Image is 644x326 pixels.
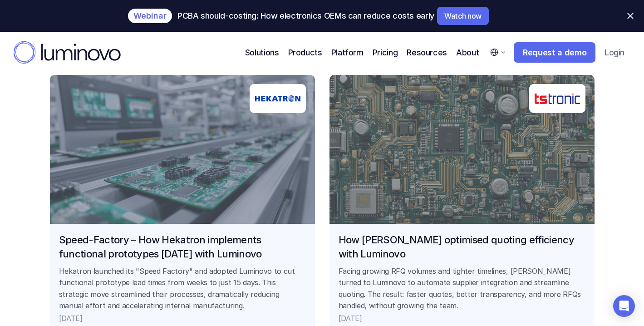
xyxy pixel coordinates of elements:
[288,46,322,59] p: Products
[605,48,624,58] p: Login
[456,46,479,59] p: About
[177,11,434,20] p: PCBA should-costing: How electronics OEMs can reduce costs early
[514,42,595,63] a: Request a demo
[437,7,489,25] a: Watch now
[245,46,279,59] p: Solutions
[523,48,586,58] p: Request a demo
[373,46,398,59] a: Pricing
[331,46,364,59] p: Platform
[133,12,167,20] p: Webinar
[444,12,482,20] p: Watch now
[407,46,447,59] p: Resources
[598,43,630,62] a: Login
[613,295,635,317] div: Open Intercom Messenger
